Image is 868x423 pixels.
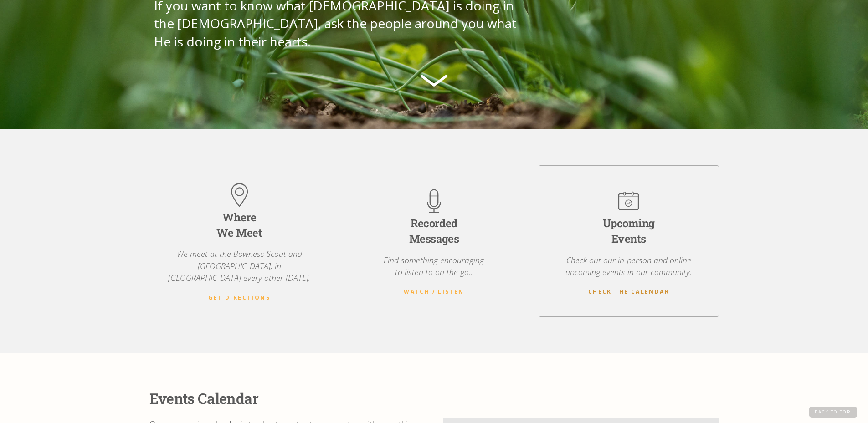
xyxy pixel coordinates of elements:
[409,216,459,246] div: Recorded Messages
[404,288,464,296] a: Watch / Listen
[404,288,464,296] strong: Watch / Listen
[149,390,719,407] div: Events Calendar
[161,248,318,284] p: We meet at the Bowness Scout and [GEOGRAPHIC_DATA], in [GEOGRAPHIC_DATA] every other [DATE].
[216,210,262,240] div: Where We Meet
[603,216,655,246] div: Upcoming Events
[384,254,484,278] p: Find something encouraging to listen to on the go..
[550,254,707,278] p: Check out our in-person and online upcoming events in our community.
[588,288,669,296] strong: Check the Calendar
[588,288,669,296] a: Check the Calendar
[809,407,858,418] a: Back to Top
[208,294,270,302] a: Get Directions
